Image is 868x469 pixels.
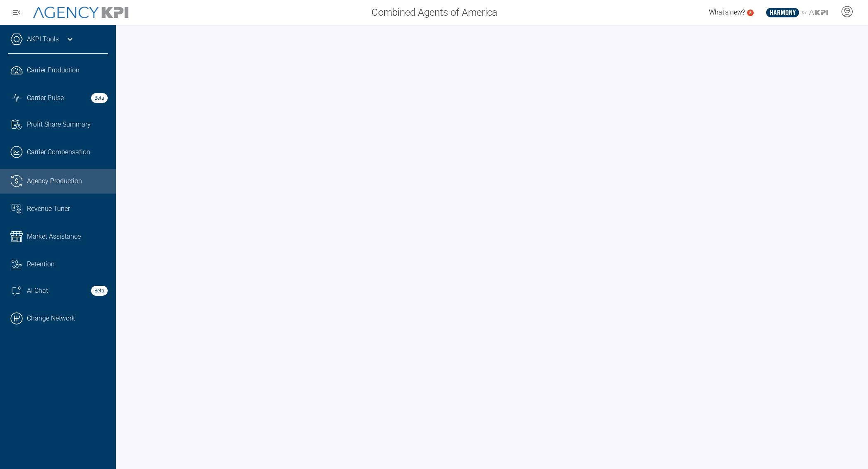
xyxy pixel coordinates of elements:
[27,120,91,129] span: Profit Share Summary
[91,286,108,296] strong: Beta
[371,5,497,20] span: Combined Agents of America
[749,10,752,15] text: 5
[27,176,82,186] span: Agency Production
[27,65,80,75] span: Carrier Production
[747,10,754,16] a: 5
[27,147,90,157] span: Carrier Compensation
[27,93,64,103] span: Carrier Pulse
[27,204,70,214] span: Revenue Tuner
[33,7,128,19] img: AgencyKPI
[27,259,108,269] div: Retention
[709,8,745,16] span: What's new?
[91,93,108,103] strong: Beta
[27,34,59,44] a: AKPI Tools
[27,286,48,296] span: AI Chat
[27,232,81,242] span: Market Assistance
